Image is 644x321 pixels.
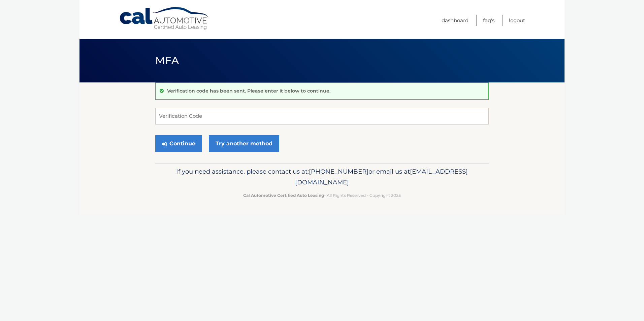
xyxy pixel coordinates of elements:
a: Cal Automotive [119,7,210,31]
p: - All Rights Reserved - Copyright 2025 [160,192,484,199]
a: Try another method [209,135,279,152]
a: Logout [509,15,525,26]
a: Dashboard [442,15,469,26]
a: FAQ's [483,15,494,26]
strong: Cal Automotive Certified Auto Leasing [243,193,324,198]
input: Verification Code [155,108,489,124]
span: MFA [155,54,179,67]
span: [PHONE_NUMBER] [309,168,368,175]
button: Continue [155,135,202,152]
p: If you need assistance, please contact us at: or email us at [160,166,484,188]
span: [EMAIL_ADDRESS][DOMAIN_NAME] [295,168,468,186]
p: Verification code has been sent. Please enter it below to continue. [167,88,330,94]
